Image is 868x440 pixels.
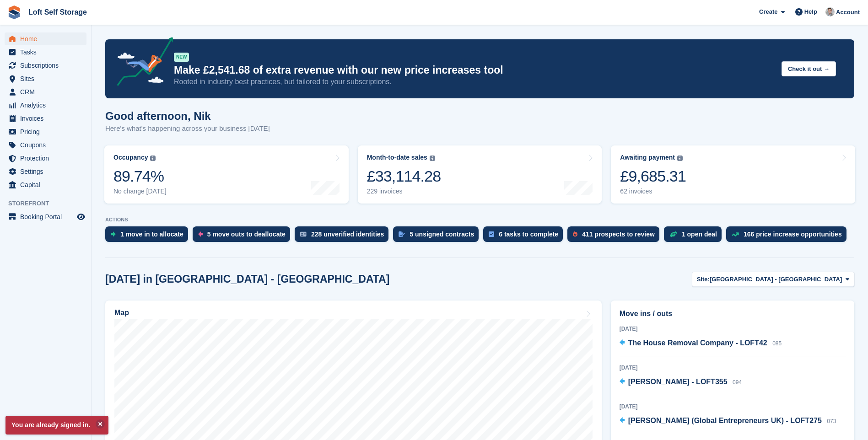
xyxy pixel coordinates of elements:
div: 411 prospects to review [582,231,655,238]
span: Help [804,7,817,16]
div: 1 open deal [682,231,717,238]
span: Subscriptions [20,59,75,72]
span: Protection [20,152,75,165]
p: Make £2,541.68 of extra revenue with our new price increases tool [174,64,774,77]
h2: Map [114,309,129,317]
span: Invoices [20,112,75,125]
span: [PERSON_NAME] - LOFT355 [628,378,728,386]
a: The House Removal Company - LOFT42 085 [620,338,782,349]
span: 085 [772,340,782,347]
div: [DATE] [620,402,846,411]
p: You are already signed in. [5,416,108,435]
img: Nik Williams [825,7,835,16]
span: Analytics [20,99,75,112]
span: Pricing [20,125,75,138]
span: 094 [733,379,742,386]
img: icon-info-grey-7440780725fd019a000dd9b08b2336e03edf1995a4989e88bcd33f0948082b44.svg [150,156,156,161]
span: Storefront [8,199,91,208]
div: 5 unsigned contracts [410,231,474,238]
h2: Move ins / outs [620,308,846,319]
img: deal-1b604bf984904fb50ccaf53a9ad4b4a5d6e5aea283cecdc64d6e3604feb123c2.svg [669,231,677,237]
span: CRM [20,86,75,98]
div: 1 move in to allocate [120,231,183,238]
div: 166 price increase opportunities [744,231,842,238]
div: Month-to-date sales [367,154,427,161]
span: Capital [20,178,75,191]
a: [PERSON_NAME] (Global Entrepreneurs UK) - LOFT275 073 [620,415,836,427]
span: The House Removal Company - LOFT42 [628,339,767,347]
a: menu [5,46,86,59]
img: icon-info-grey-7440780725fd019a000dd9b08b2336e03edf1995a4989e88bcd33f0948082b44.svg [430,156,435,161]
a: 1 open deal [664,226,726,247]
a: 5 move outs to deallocate [193,226,295,247]
div: Occupancy [113,154,148,161]
a: Awaiting payment £9,685.31 62 invoices [611,145,855,204]
a: menu [5,178,86,191]
div: 62 invoices [620,188,686,195]
p: Rooted in industry best practices, but tailored to your subscriptions. [174,77,774,87]
a: Loft Self Storage [25,5,91,20]
span: 073 [827,418,836,424]
h1: Good afternoon, Nik [105,110,270,122]
a: 1 move in to allocate [105,226,193,247]
div: 89.74% [113,167,167,186]
a: menu [5,32,86,45]
span: Booking Portal [20,210,75,223]
div: 229 invoices [367,188,441,195]
img: move_outs_to_deallocate_icon-f764333ba52eb49d3ac5e1228854f67142a1ed5810a6f6cc68b1a99e826820c5.svg [198,231,203,237]
div: £9,685.31 [620,167,686,186]
a: [PERSON_NAME] - LOFT355 094 [620,376,742,388]
img: price_increase_opportunities-93ffe204e8149a01c8c9dc8f82e8f89637d9d84a8eef4429ea346261dce0b2c0.svg [732,232,739,236]
span: [PERSON_NAME] (Global Entrepreneurs UK) - LOFT275 [628,417,822,424]
div: 228 unverified identities [311,231,384,238]
a: menu [5,139,86,151]
span: Account [836,8,860,17]
div: £33,114.28 [367,167,441,186]
a: Preview store [75,211,86,222]
a: menu [5,72,86,85]
button: Check it out → [782,61,836,76]
p: ACTIONS [105,217,854,223]
button: Site: [GEOGRAPHIC_DATA] - [GEOGRAPHIC_DATA] [692,272,854,287]
h2: [DATE] in [GEOGRAPHIC_DATA] - [GEOGRAPHIC_DATA] [105,273,389,285]
a: 6 tasks to complete [483,226,567,247]
div: 6 tasks to complete [499,231,558,238]
div: No change [DATE] [113,188,167,195]
a: 411 prospects to review [567,226,664,247]
img: task-75834270c22a3079a89374b754ae025e5fb1db73e45f91037f5363f120a921f8.svg [489,231,494,237]
a: Month-to-date sales £33,114.28 229 invoices [358,145,602,204]
a: menu [5,86,86,98]
div: 5 move outs to deallocate [207,231,286,238]
a: menu [5,99,86,112]
span: Sites [20,72,75,85]
img: icon-info-grey-7440780725fd019a000dd9b08b2336e03edf1995a4989e88bcd33f0948082b44.svg [677,156,683,161]
img: contract_signature_icon-13c848040528278c33f63329250d36e43548de30e8caae1d1a13099fd9432cc5.svg [399,231,405,237]
span: Create [759,7,777,16]
a: menu [5,152,86,165]
img: verify_identity-adf6edd0f0f0b5bbfe63781bf79b02c33cf7c696d77639b501bdc392416b5a36.svg [300,231,307,237]
span: Settings [20,165,75,178]
span: Coupons [20,139,75,151]
a: 228 unverified identities [295,226,394,247]
div: Awaiting payment [620,154,675,161]
span: Site: [697,275,710,284]
img: prospect-51fa495bee0391a8d652442698ab0144808aea92771e9ea1ae160a38d050c398.svg [573,231,577,237]
span: [GEOGRAPHIC_DATA] - [GEOGRAPHIC_DATA] [710,275,842,284]
span: Home [20,32,75,45]
a: menu [5,125,86,138]
img: move_ins_to_allocate_icon-fdf77a2bb77ea45bf5b3d319d69a93e2d87916cf1d5bf7949dd705db3b84f3ca.svg [111,231,116,237]
img: stora-icon-8386f47178a22dfd0bd8f6a31ec36ba5ce8667c1dd55bd0f319d3a0aa187defe.svg [7,5,21,19]
div: [DATE] [620,325,846,333]
a: Occupancy 89.74% No change [DATE] [104,145,349,204]
a: 5 unsigned contracts [393,226,483,247]
a: menu [5,210,86,223]
a: 166 price increase opportunities [726,226,851,247]
p: Here's what's happening across your business [DATE] [105,123,270,134]
img: price-adjustments-announcement-icon-8257ccfd72463d97f412b2fc003d46551f7dbcb40ab6d574587a9cd5c0d94... [109,37,173,89]
span: Tasks [20,46,75,59]
div: NEW [174,53,189,62]
div: [DATE] [620,364,846,372]
a: menu [5,165,86,178]
a: menu [5,112,86,125]
a: menu [5,59,86,72]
